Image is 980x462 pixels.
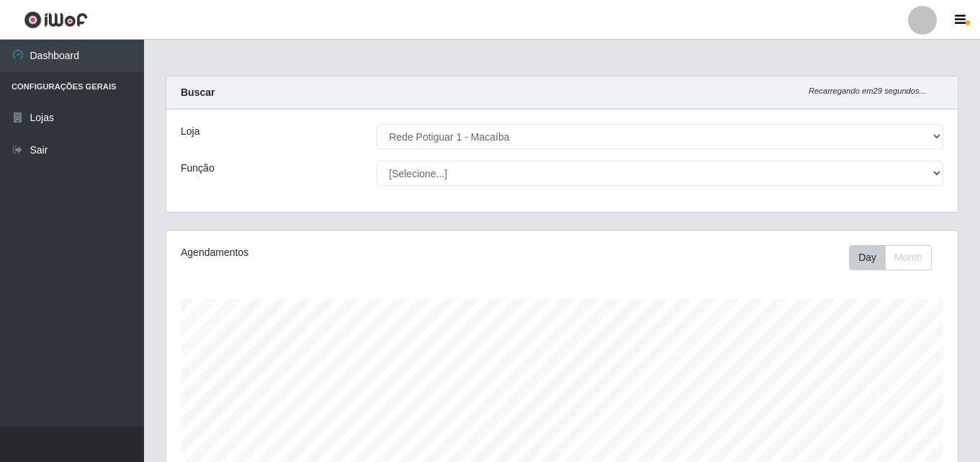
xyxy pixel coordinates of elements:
[181,245,486,260] div: Agendamentos
[24,11,88,29] img: CoreUI Logo
[849,245,932,270] div: First group
[181,124,199,139] label: Loja
[885,245,932,270] button: Month
[809,86,926,95] i: Recarregando em 29 segundos...
[181,161,215,176] label: Função
[181,86,215,98] strong: Buscar
[849,245,886,270] button: Day
[849,245,943,270] div: Toolbar with button groups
